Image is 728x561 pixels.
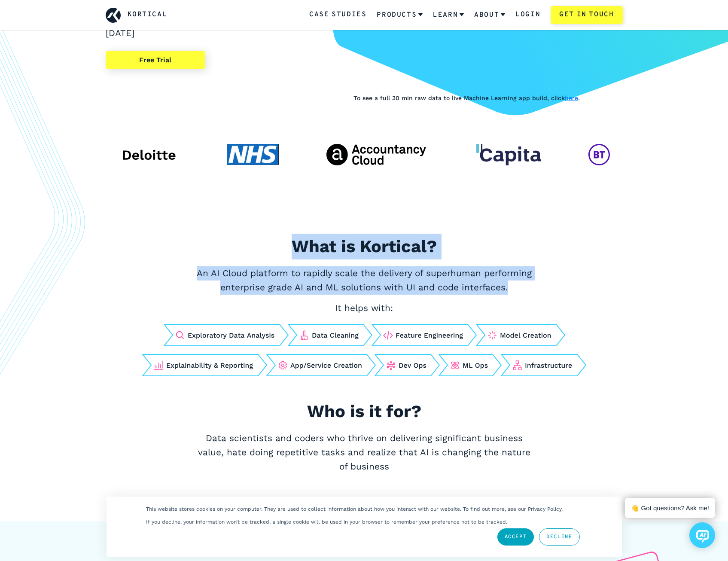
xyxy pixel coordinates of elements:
img: NHS client logo [227,144,279,165]
a: About [474,4,505,26]
p: To see a full 30 min raw data to live Machine Learning app build, click . [353,93,622,103]
a: Free Trial [106,51,205,70]
a: Products [377,4,423,26]
p: Data scientists and coders who thrive on delivering significant business value, hate doing repeti... [192,431,536,474]
a: Decline [539,528,579,546]
img: BT Global Services client logo [588,144,610,165]
img: Capita client logo [474,144,541,165]
a: Login [515,9,540,21]
p: This website stores cookies on your computer. They are used to collect information about how you ... [146,506,563,512]
img: The Accountancy Cloud client logo [326,144,426,165]
a: here [565,95,578,101]
a: Learn [433,4,464,26]
h2: What is Kortical? [149,234,579,259]
p: If you decline, your information won’t be tracked, a single cookie will be used in your browser t... [146,519,507,525]
img: platform-uses-3836992565dc8e8d69c2721f31cd6e59.svg [141,322,588,378]
p: An AI Cloud platform to rapidly scale the delivery of superhuman performing enterprise grade AI a... [192,266,536,295]
a: Accept [497,528,534,546]
h2: Who is it for? [149,399,579,424]
a: Kortical [128,9,168,21]
a: Get in touch [551,6,622,24]
img: Deloitte client logo [119,144,179,165]
p: It helps with: [192,301,536,315]
a: Case Studies [309,9,366,21]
